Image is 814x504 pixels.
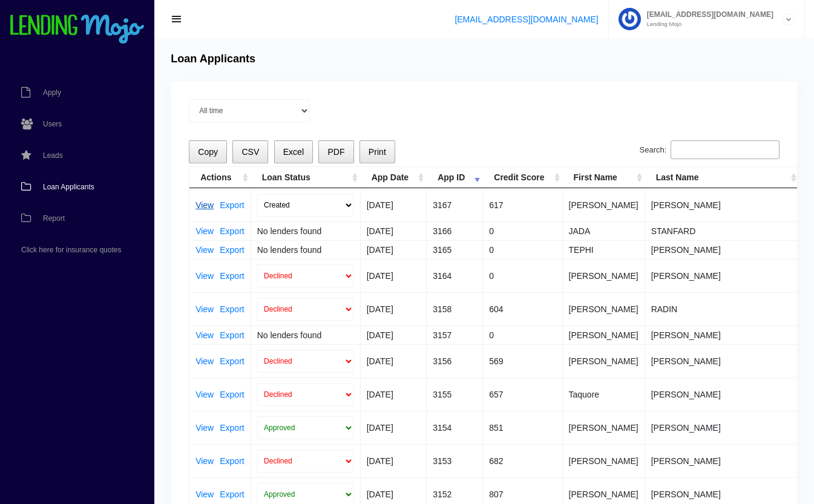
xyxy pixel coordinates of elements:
[195,457,214,465] a: View
[563,444,645,477] td: [PERSON_NAME]
[427,240,483,259] td: 3165
[43,183,94,191] span: Loan Applicants
[195,357,214,365] a: View
[563,326,645,344] td: [PERSON_NAME]
[645,292,799,326] td: RADIN
[195,390,214,399] a: View
[563,167,645,188] th: First Name: activate to sort column ascending
[361,240,427,259] td: [DATE]
[563,188,645,221] td: [PERSON_NAME]
[427,292,483,326] td: 3158
[671,140,780,160] input: Search:
[427,259,483,292] td: 3164
[220,201,244,209] a: Export
[195,246,214,254] a: View
[563,240,645,259] td: TEPHI
[43,215,65,222] span: Report
[274,140,313,164] button: Excel
[563,259,645,292] td: [PERSON_NAME]
[455,15,598,24] a: [EMAIL_ADDRESS][DOMAIN_NAME]
[220,246,244,254] a: Export
[427,411,483,444] td: 3154
[645,221,799,240] td: STANFARD
[220,272,244,280] a: Export
[483,259,562,292] td: 0
[189,140,227,164] button: Copy
[483,167,562,188] th: Credit Score: activate to sort column ascending
[232,140,268,164] button: CSV
[361,344,427,378] td: [DATE]
[427,167,483,188] th: App ID: activate to sort column ascending
[619,8,641,30] img: Profile image
[195,424,214,432] a: View
[198,147,218,157] span: Copy
[563,292,645,326] td: [PERSON_NAME]
[195,490,214,499] a: View
[427,344,483,378] td: 3156
[318,140,353,164] button: PDF
[483,292,562,326] td: 604
[189,167,251,188] th: Actions: activate to sort column ascending
[359,140,395,164] button: Print
[483,221,562,240] td: 0
[427,326,483,344] td: 3157
[327,147,344,157] span: PDF
[251,240,361,259] td: No lenders found
[251,326,361,344] td: No lenders found
[645,344,799,378] td: [PERSON_NAME]
[195,331,214,339] a: View
[645,188,799,221] td: [PERSON_NAME]
[645,411,799,444] td: [PERSON_NAME]
[195,272,214,280] a: View
[483,188,562,221] td: 617
[563,344,645,378] td: [PERSON_NAME]
[361,259,427,292] td: [DATE]
[640,140,780,160] label: Search:
[195,227,214,235] a: View
[645,378,799,411] td: [PERSON_NAME]
[220,357,244,365] a: Export
[563,378,645,411] td: Taquore
[361,221,427,240] td: [DATE]
[9,15,145,45] img: logo-small.png
[43,89,61,96] span: Apply
[220,457,244,465] a: Export
[483,344,562,378] td: 569
[641,21,773,27] small: Lending Mojo
[283,147,304,157] span: Excel
[195,201,214,209] a: View
[220,305,244,313] a: Export
[483,326,562,344] td: 0
[563,221,645,240] td: JADA
[43,152,63,159] span: Leads
[641,11,773,18] span: [EMAIL_ADDRESS][DOMAIN_NAME]
[427,221,483,240] td: 3166
[483,411,562,444] td: 851
[427,444,483,477] td: 3153
[361,411,427,444] td: [DATE]
[21,246,121,254] span: Click here for insurance quotes
[241,147,259,157] span: CSV
[361,292,427,326] td: [DATE]
[361,188,427,221] td: [DATE]
[220,390,244,399] a: Export
[645,326,799,344] td: [PERSON_NAME]
[220,490,244,499] a: Export
[220,331,244,339] a: Export
[369,147,386,157] span: Print
[563,411,645,444] td: [PERSON_NAME]
[195,305,214,313] a: View
[220,424,244,432] a: Export
[427,378,483,411] td: 3155
[251,221,361,240] td: No lenders found
[483,378,562,411] td: 657
[645,240,799,259] td: [PERSON_NAME]
[171,53,255,66] h4: Loan Applicants
[427,188,483,221] td: 3167
[361,378,427,411] td: [DATE]
[220,227,244,235] a: Export
[43,120,62,128] span: Users
[361,167,427,188] th: App Date: activate to sort column ascending
[645,444,799,477] td: [PERSON_NAME]
[645,259,799,292] td: [PERSON_NAME]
